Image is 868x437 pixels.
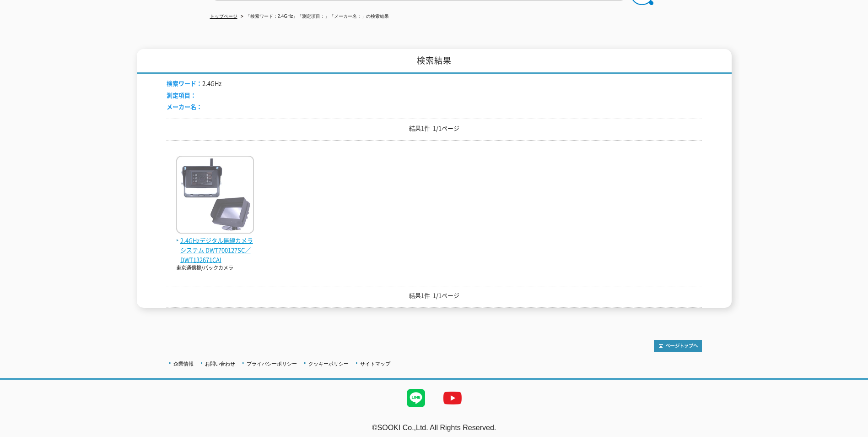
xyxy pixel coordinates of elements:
a: サイトマップ [360,361,390,366]
span: メーカー名： [167,102,202,111]
img: YouTube [434,380,471,416]
a: クッキーポリシー [308,361,349,366]
span: 2.4GHzデジタル無線カメラシステム DWT700127SC／DWT132671CAI [176,236,254,264]
a: プライバシーポリシー [247,361,297,366]
img: トップページへ [654,340,702,352]
span: 検索ワード： [167,79,202,87]
p: 結果1件 1/1ページ [167,291,702,300]
img: DWT700127SC／DWT132671CAI [176,156,254,236]
p: 結果1件 1/1ページ [167,124,702,133]
li: 2.4GHz [167,79,221,88]
a: トップページ [210,14,237,19]
a: 2.4GHzデジタル無線カメラシステム DWT700127SC／DWT132671CAI [176,226,254,264]
p: 東京通信機/バックカメラ [176,264,254,272]
li: 「検索ワード：2.4GHz」「測定項目：」「メーカー名：」の検索結果 [239,12,389,22]
span: 測定項目： [167,91,196,99]
a: お問い合わせ [205,361,235,366]
a: 企業情報 [173,361,194,366]
img: LINE [398,380,434,416]
h1: 検索結果 [137,49,732,74]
